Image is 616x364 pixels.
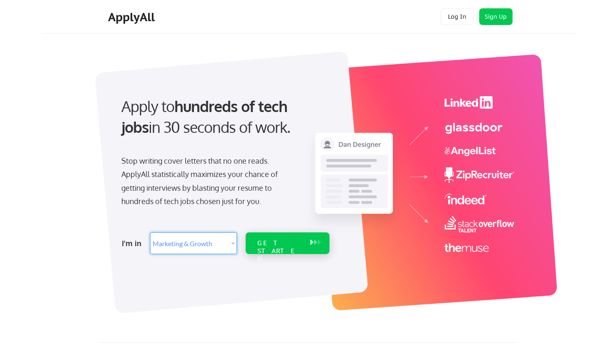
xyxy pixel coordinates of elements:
[121,154,293,208] div: Stop writing cover letters that no one reads. ApplyAll statistically maximizes your chance of get...
[121,96,326,138] div: Apply to in 30 seconds of work.
[108,10,157,24] div: ApplyAll
[121,97,291,136] strong: hundreds of tech jobs
[479,8,513,25] button: Sign Up
[440,8,474,25] button: Log In
[257,239,302,263] div: GET STARTED
[122,237,145,250] div: I'm in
